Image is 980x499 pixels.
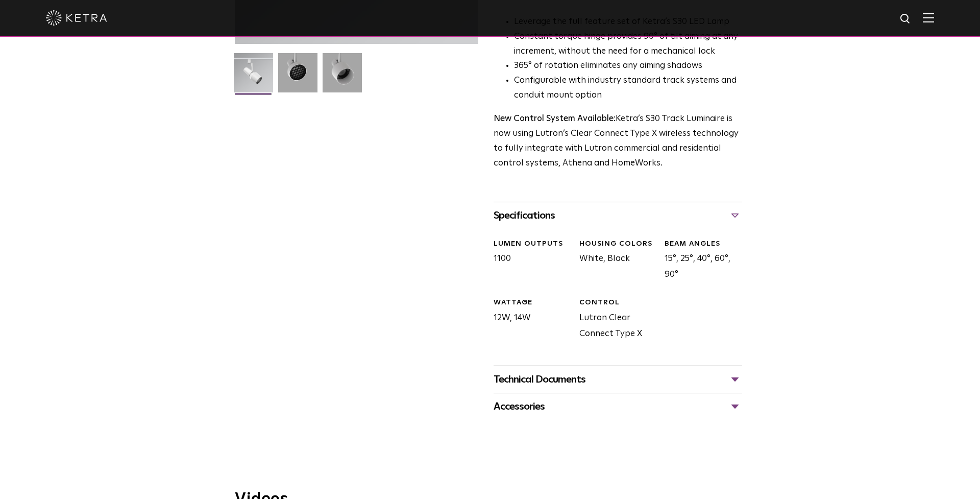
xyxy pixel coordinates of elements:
[494,112,742,171] p: Ketra’s S30 Track Luminaire is now using Lutron’s Clear Connect Type X wireless technology to ful...
[234,53,273,100] img: S30-Track-Luminaire-2021-Web-Square
[572,298,657,342] div: Lutron Clear Connect Type X
[486,298,571,342] div: 12W, 14W
[579,239,657,249] div: HOUSING COLORS
[572,239,657,283] div: White, Black
[514,74,742,103] li: Configurable with industry standard track systems and conduit mount option
[899,13,912,26] img: search icon
[665,239,742,249] div: BEAM ANGLES
[494,239,571,249] div: LUMEN OUTPUTS
[278,53,317,100] img: 3b1b0dc7630e9da69e6b
[46,10,107,26] img: ketra-logo-2019-white
[494,298,571,308] div: WATTAGE
[486,239,571,283] div: 1100
[514,30,742,59] li: Constant torque hinge provides 90° of tilt aiming at any increment, without the need for a mechan...
[494,398,742,415] div: Accessories
[579,298,657,308] div: CONTROL
[494,207,742,224] div: Specifications
[657,239,742,283] div: 15°, 25°, 40°, 60°, 90°
[494,371,742,388] div: Technical Documents
[494,114,616,123] strong: New Control System Available:
[923,13,934,22] img: Hamburger%20Nav.svg
[514,59,742,74] li: 365° of rotation eliminates any aiming shadows
[323,53,362,100] img: 9e3d97bd0cf938513d6e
